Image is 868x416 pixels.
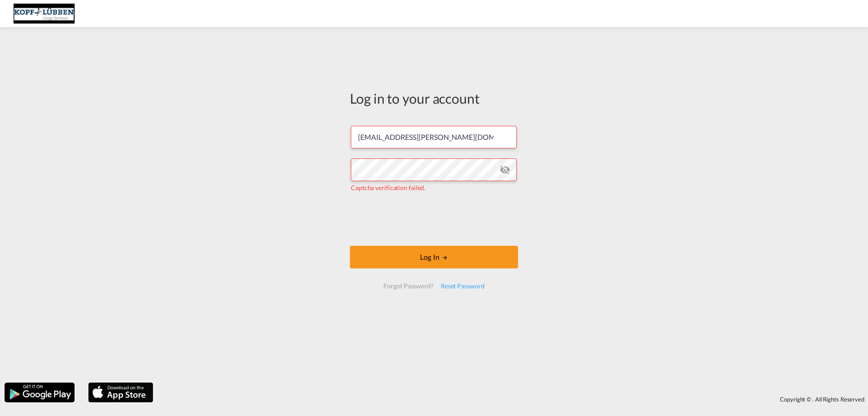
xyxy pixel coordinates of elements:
iframe: reCAPTCHA [365,201,503,237]
button: LOGIN [350,246,518,268]
div: Reset Password [437,278,488,294]
md-icon: icon-eye-off [500,164,510,175]
img: google.png [4,382,75,403]
img: 25cf3bb0aafc11ee9c4fdbd399af7748.JPG [14,4,75,24]
input: Enter email/phone number [351,126,517,148]
div: Copyright © . All Rights Reserved [158,392,868,407]
div: Forgot Password? [380,278,437,294]
img: apple.png [87,382,154,403]
div: Log in to your account [350,89,518,108]
span: Captcha verification failed. [351,184,425,191]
